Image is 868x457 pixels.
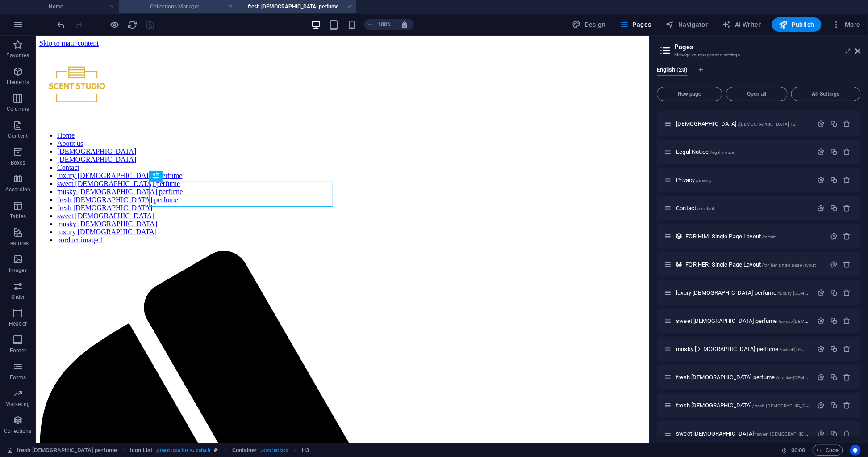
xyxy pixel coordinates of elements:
[843,345,851,353] div: Remove
[843,233,851,240] div: Remove
[830,120,838,127] div: Duplicate
[214,448,218,453] i: This element is a customizable preset
[738,122,796,127] span: /[DEMOGRAPHIC_DATA]-12
[830,148,838,156] div: Duplicate
[843,402,851,409] div: Remove
[673,374,813,380] div: fresh [DEMOGRAPHIC_DATA] perfume/musky-[DEMOGRAPHIC_DATA]-perfume-2
[797,447,799,453] span: :
[719,17,765,32] button: AI Writer
[10,374,26,381] p: Forms
[676,317,861,324] span: Click to open page
[726,87,788,101] button: Open all
[817,204,825,212] div: Settings
[832,20,860,29] span: More
[676,289,861,296] span: Click to open page
[762,234,777,239] span: /forhim
[4,427,31,435] p: Collections
[817,176,825,184] div: Settings
[685,261,816,268] span: Click to open page
[843,261,851,268] div: Remove
[791,87,861,101] button: All Settings
[709,150,734,155] span: /legal-notice
[156,445,211,456] span: . preset-icon-list-v3-default
[830,317,838,325] div: Duplicate
[817,430,825,437] div: Settings
[843,120,851,127] div: Remove
[8,132,28,140] p: Content
[676,148,734,155] span: Click to open page
[697,206,714,211] span: /contact
[673,177,813,183] div: Privacy/privacy
[130,445,309,456] nav: breadcrumb
[730,91,784,97] span: Open all
[232,445,257,456] span: Click to select. Double-click to edit
[7,240,29,247] p: Features
[7,445,117,456] a: Click to cancel selection. Double-click to open Pages
[674,51,843,59] h3: Manage your pages and settings
[817,345,825,353] div: Settings
[777,291,861,296] span: /luxury-[DEMOGRAPHIC_DATA]-perfume
[817,445,839,456] span: Code
[5,186,30,193] p: Accordion
[676,374,865,381] span: fresh [DEMOGRAPHIC_DATA] perfume
[755,432,819,436] span: /sweet-[DEMOGRAPHIC_DATA]
[817,289,825,296] div: Settings
[752,403,815,408] span: /fresh-[DEMOGRAPHIC_DATA]
[661,91,718,97] span: New page
[685,233,777,240] span: Click to open page
[9,267,27,274] p: Images
[791,445,805,456] span: 00 00
[843,148,851,156] div: Remove
[779,20,814,29] span: Publish
[676,430,820,437] span: Click to open page
[683,262,826,267] div: FOR HER: Single Page Layout/for-her-single-page-layout
[843,289,851,296] div: Remove
[56,20,67,30] i: Undo: Add element (Ctrl+Z)
[130,445,152,456] span: Click to select. Double-click to edit
[850,445,861,456] button: Usercentrics
[776,375,865,380] span: /musky-[DEMOGRAPHIC_DATA]-perfume-2
[843,176,851,184] div: Remove
[675,261,683,268] div: This layout is used as a template for all items (e.g. a blog post) of this collection. The conten...
[673,318,813,324] div: sweet [DEMOGRAPHIC_DATA] perfume/sweet-[DEMOGRAPHIC_DATA]-perfume
[657,66,861,83] div: Language Tabs
[830,289,838,296] div: Duplicate
[5,401,30,408] p: Marketing
[119,2,238,12] h4: Collections Manager
[817,317,825,325] div: Settings
[657,64,688,77] span: English (20)
[778,319,862,324] span: /sweet-[DEMOGRAPHIC_DATA]-perfume
[616,17,655,32] button: Pages
[817,402,825,409] div: Settings
[676,120,796,127] span: Click to open page
[666,20,708,29] span: Navigator
[11,159,25,166] p: Boxes
[673,402,813,408] div: fresh [DEMOGRAPHIC_DATA]/fresh-[DEMOGRAPHIC_DATA]
[843,317,851,325] div: Remove
[673,121,813,127] div: [DEMOGRAPHIC_DATA]/[DEMOGRAPHIC_DATA]-12
[401,21,409,29] i: On resize automatically adjust zoom level to fit chosen device.
[673,149,813,155] div: Legal Notice/legal-notice
[7,106,29,113] p: Columns
[11,293,25,300] p: Slider
[817,373,825,381] div: Settings
[674,43,861,51] h2: Pages
[817,148,825,156] div: Settings
[772,17,822,32] button: Publish
[6,52,29,59] p: Favorites
[620,20,651,29] span: Pages
[572,20,606,29] span: Design
[782,445,805,456] h6: Session time
[673,431,813,436] div: sweet [DEMOGRAPHIC_DATA]/sweet-[DEMOGRAPHIC_DATA]
[722,20,761,29] span: AI Writer
[569,17,609,32] div: Design (Ctrl+Alt+Y)
[762,262,816,267] span: /for-her-single-page-layout
[843,204,851,212] div: Remove
[830,430,838,437] div: Duplicate
[9,320,27,327] p: Header
[10,347,26,354] p: Footer
[830,402,838,409] div: Duplicate
[817,120,825,127] div: Settings
[843,373,851,381] div: Remove
[4,4,63,11] a: Skip to main content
